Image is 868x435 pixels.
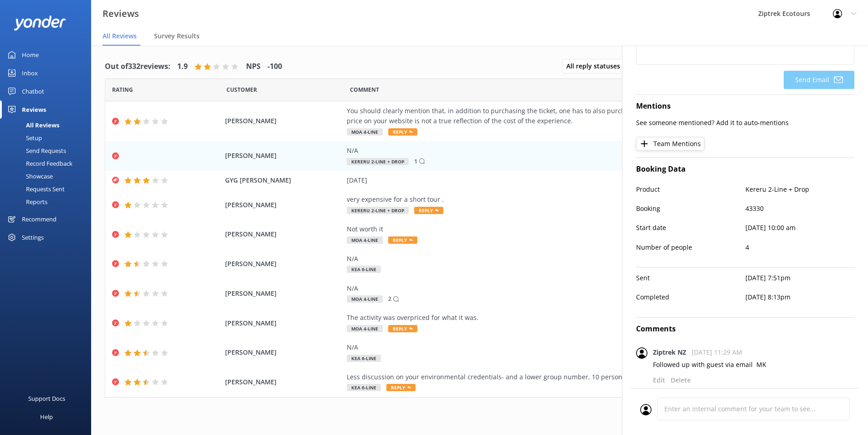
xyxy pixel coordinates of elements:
div: The activity was overpriced for what it was. [347,313,761,323]
div: Reports [5,195,47,208]
span: All Reviews [103,31,137,41]
span: Moa 4-Line [347,128,383,136]
h4: NPS [246,61,261,73]
p: Completed [636,292,745,302]
span: Moa 4-Line [347,295,383,303]
span: [PERSON_NAME] [225,151,343,161]
a: Requests Sent [5,183,91,195]
h4: Comments [636,323,854,335]
div: You should clearly mention that, in addition to purchasing the ticket, one has to also purchase a... [347,106,761,126]
span: [PERSON_NAME] [225,347,343,357]
span: Reply [414,207,443,214]
div: [DATE] [347,175,761,185]
span: Reply [388,236,417,244]
div: N/A [347,283,761,293]
img: user_profile.svg [636,347,647,359]
div: Settings [22,228,44,246]
div: Help [40,408,53,426]
span: Question [350,85,379,94]
span: [PERSON_NAME] [225,229,343,239]
span: Reply [386,384,416,391]
span: GYG [PERSON_NAME] [225,175,343,185]
div: Chatbot [22,82,44,100]
p: Number of people [636,242,745,252]
p: 4 [745,242,855,252]
a: All Reviews [5,119,91,131]
span: [PERSON_NAME] [225,318,343,328]
h3: Reviews [103,6,139,21]
p: 1 [414,157,417,166]
span: [PERSON_NAME] [225,200,343,210]
p: 43330 [745,204,855,214]
div: Not worth it [347,224,761,234]
h4: Booking Data [636,163,854,175]
span: Kea 6-Line [347,355,381,362]
img: yonder-white-logo.png [14,16,66,31]
a: Reports [5,195,91,208]
span: Reply [388,128,417,136]
div: Send Requests [5,144,66,157]
p: Delete [671,375,691,385]
h4: 1.9 [177,61,188,73]
span: [PERSON_NAME] [225,116,343,126]
p: Edit [653,375,665,385]
p: Start date [636,223,745,233]
span: Kereru 2-Line + Drop [347,158,409,165]
p: Product [636,184,745,194]
h5: Ziptrek NZ [653,347,686,357]
span: [PERSON_NAME] [225,259,343,269]
span: Moa 4-Line [347,236,383,244]
p: [DATE] 7:51pm [745,273,855,283]
div: N/A [347,254,761,264]
span: Reply [388,325,417,332]
span: [PERSON_NAME] [225,377,343,387]
span: Kea 6-Line [347,266,381,273]
button: Team Mentions [636,137,704,151]
p: 2 [388,294,391,303]
div: All Reviews [5,119,59,131]
a: Record Feedback [5,157,91,170]
p: Followed up with guest via email MK [653,360,854,370]
div: very expensive for a short tour . [347,194,761,204]
div: Support Docs [28,389,65,408]
div: Requests Sent [5,183,65,195]
p: Kereru 2-Line + Drop [745,184,855,194]
img: user_profile.svg [640,404,652,415]
h4: Mentions [636,100,854,112]
p: See someone mentioned? Add it to auto-mentions [636,118,854,128]
span: Date [226,85,257,94]
a: Setup [5,131,91,144]
span: All reply statuses [566,61,626,71]
div: Record Feedback [5,157,72,170]
span: Date [112,85,133,94]
span: Moa 4-Line [347,325,383,332]
div: Setup [5,131,42,144]
div: Inbox [22,64,38,82]
span: [PERSON_NAME] [225,288,343,299]
a: Send Requests [5,144,91,157]
p: Sent [636,273,745,283]
span: Kereru 2-Line + Drop [347,207,409,214]
span: Survey Results [154,31,200,41]
div: Less discussion on your environmental credentials- and a lower group number, 10 persons took too ... [347,372,761,382]
p: [DATE] 10:00 am [745,223,855,233]
div: N/A [347,342,761,352]
div: N/A [347,146,761,156]
a: Showcase [5,170,91,183]
div: Home [22,46,39,64]
div: Recommend [22,210,56,228]
h4: Out of 332 reviews: [105,61,170,73]
p: Booking [636,204,745,214]
p: [DATE] 11:29 AM [692,347,742,357]
div: Reviews [22,100,46,119]
div: Showcase [5,170,53,183]
h4: -100 [267,61,282,73]
span: Kea 6-Line [347,384,381,391]
p: [DATE] 8:13pm [745,292,855,302]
